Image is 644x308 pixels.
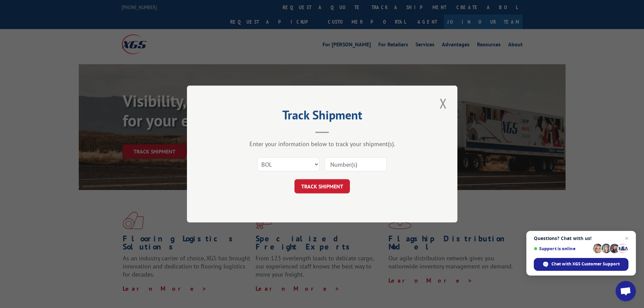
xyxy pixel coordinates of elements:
button: Close modal [437,94,449,113]
span: Chat with XGS Customer Support [551,261,620,267]
a: Open chat [616,281,636,301]
span: Support is online [534,246,591,251]
input: Number(s) [325,157,387,171]
span: Chat with XGS Customer Support [534,258,628,271]
div: Enter your information below to track your shipment(s). [221,140,424,148]
button: TRACK SHIPMENT [294,179,350,193]
h2: Track Shipment [221,110,424,123]
span: Questions? Chat with us! [534,236,628,241]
